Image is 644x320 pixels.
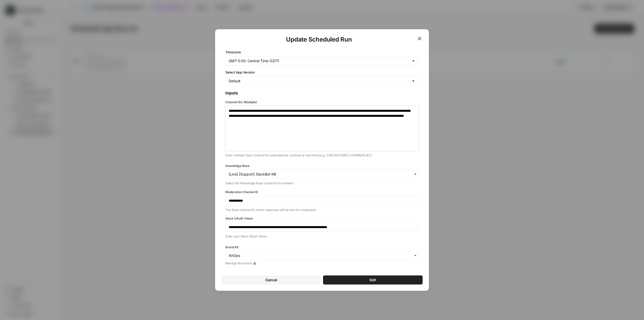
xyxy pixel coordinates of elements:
label: Slack OAuth Token [225,216,419,221]
button: Edit [323,275,423,285]
b: Inputs [225,90,238,95]
h1: Update Scheduled Run [221,35,417,44]
label: Moderation Channel ID [225,190,419,194]
label: Timezone [225,50,419,55]
span: Cancel [265,277,277,282]
input: Default [229,79,409,84]
span: Edit [370,277,376,282]
p: Enter multiple Slack channel IDs separated by commas or new lines (e.g., C09CNLP25M3, C09D9BXEJ4C) [225,153,419,158]
label: Channel IDs (Multiple) [225,100,419,104]
p: Enter your Slack OAuth Token [225,234,419,239]
label: Select App Version [225,70,419,75]
label: Brand Kit [225,245,419,250]
p: Select the Knowledge Base to search for answers [225,181,419,186]
label: Knowledge Base [225,164,419,168]
a: Manage Brand Kits [225,261,419,266]
button: Cancel [221,275,321,285]
p: The Slack channel ID where responses will be sent for moderation [225,207,419,212]
input: GMT-5:00: Central Time (CDT) [229,58,409,63]
input: AirOps [229,253,415,258]
input: [Live] [Support] SlackBot KB [229,172,415,177]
